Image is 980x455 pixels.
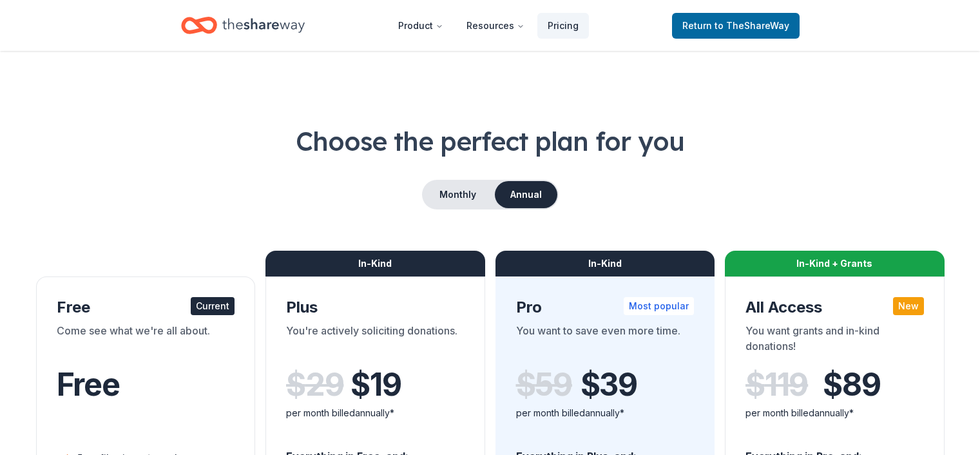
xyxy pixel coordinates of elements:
[286,297,465,318] div: Plus
[351,367,401,403] span: $ 19
[516,405,695,421] div: per month billed annually*
[745,323,924,359] div: You want grants and in-kind donations!
[423,181,492,208] button: Monthly
[286,323,465,359] div: You're actively soliciting donations.
[31,123,949,159] h1: Choose the perfect plan for you
[57,323,235,359] div: Come see what we're all about.
[516,323,695,359] div: You want to save even more time.
[715,20,789,31] span: to TheShareWay
[495,251,715,276] div: In-Kind
[745,297,924,318] div: All Access
[181,10,305,41] a: Home
[57,365,120,403] span: Free
[537,13,589,39] a: Pricing
[682,18,789,34] span: Return
[823,367,880,403] span: $ 89
[388,10,589,41] nav: Main
[516,297,695,318] div: Pro
[893,297,924,315] div: New
[624,297,694,315] div: Most popular
[265,251,485,276] div: In-Kind
[388,13,454,39] button: Product
[581,367,637,403] span: $ 39
[672,13,800,39] a: Returnto TheShareWay
[286,405,465,421] div: per month billed annually*
[456,13,535,39] button: Resources
[495,181,557,208] button: Annual
[725,251,945,276] div: In-Kind + Grants
[745,405,924,421] div: per month billed annually*
[57,297,235,318] div: Free
[191,297,235,315] div: Current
